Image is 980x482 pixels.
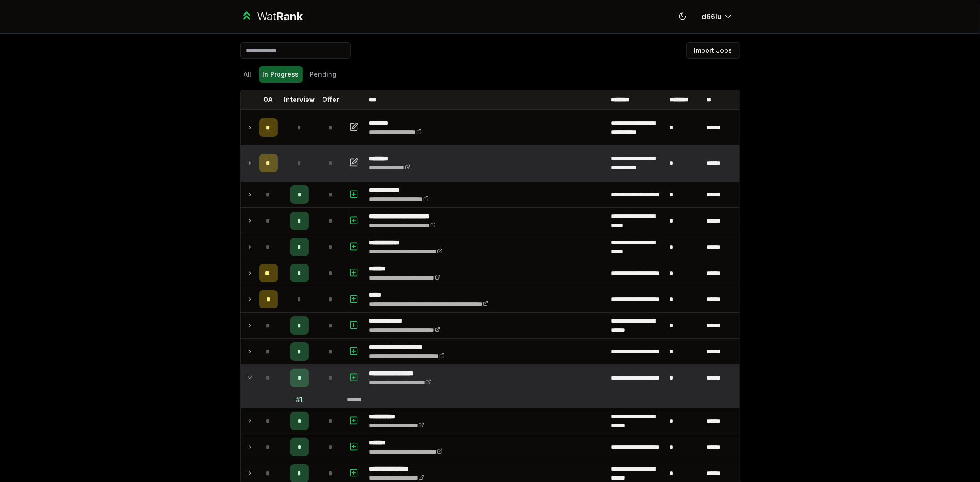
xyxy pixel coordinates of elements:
button: Import Jobs [686,42,740,59]
button: All [240,66,255,83]
div: Wat [257,9,303,24]
p: Offer [322,95,339,104]
p: Interview [284,95,315,104]
p: OA [263,95,273,104]
span: d66lu [702,11,722,22]
a: WatRank [240,9,303,24]
button: In Progress [259,66,303,83]
button: d66lu [695,8,740,25]
div: # 1 [296,395,303,404]
button: Pending [306,66,340,83]
span: Rank [276,10,303,23]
